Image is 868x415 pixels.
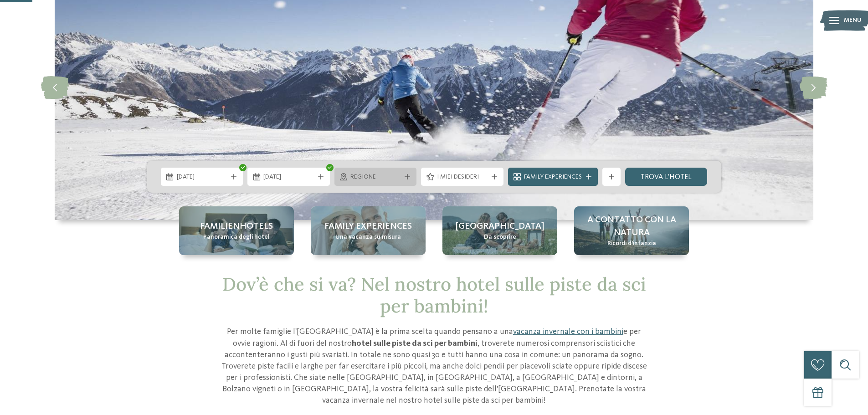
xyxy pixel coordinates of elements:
[218,326,651,406] p: Per molte famiglie l'[GEOGRAPHIC_DATA] è la prima scelta quando pensano a una e per ovvie ragioni...
[222,272,646,318] span: Dov’è che si va? Nel nostro hotel sulle piste da sci per bambini!
[352,339,478,348] strong: hotel sulle piste da sci per bambini
[625,168,708,186] a: trova l’hotel
[200,220,273,233] span: Familienhotels
[335,233,401,242] span: Una vacanza su misura
[324,220,412,233] span: Family experiences
[311,206,426,255] a: Hotel sulle piste da sci per bambini: divertimento senza confini Family experiences Una vacanza s...
[456,220,544,233] span: [GEOGRAPHIC_DATA]
[437,173,488,182] span: I miei desideri
[263,173,314,182] span: [DATE]
[574,206,689,255] a: Hotel sulle piste da sci per bambini: divertimento senza confini A contatto con la natura Ricordi...
[524,173,582,182] span: Family Experiences
[607,239,656,248] span: Ricordi d’infanzia
[350,173,401,182] span: Regione
[583,214,680,239] span: A contatto con la natura
[484,233,516,242] span: Da scoprire
[179,206,294,255] a: Hotel sulle piste da sci per bambini: divertimento senza confini Familienhotels Panoramica degli ...
[203,233,270,242] span: Panoramica degli hotel
[177,173,227,182] span: [DATE]
[442,206,557,255] a: Hotel sulle piste da sci per bambini: divertimento senza confini [GEOGRAPHIC_DATA] Da scoprire
[513,328,623,336] a: vacanza invernale con i bambini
